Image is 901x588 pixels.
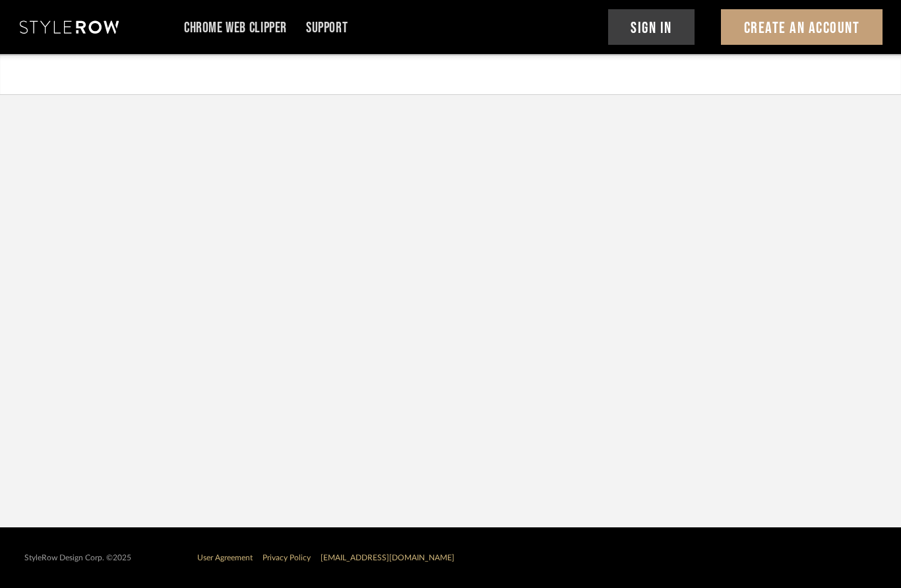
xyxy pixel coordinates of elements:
a: User Agreement [197,554,253,562]
button: Sign In [608,9,695,45]
a: Chrome Web Clipper [184,22,287,34]
button: Create An Account [721,9,883,45]
a: Privacy Policy [263,554,311,562]
div: StyleRow Design Corp. ©2025 [24,553,131,563]
a: Support [306,22,348,34]
a: [EMAIL_ADDRESS][DOMAIN_NAME] [321,554,454,562]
